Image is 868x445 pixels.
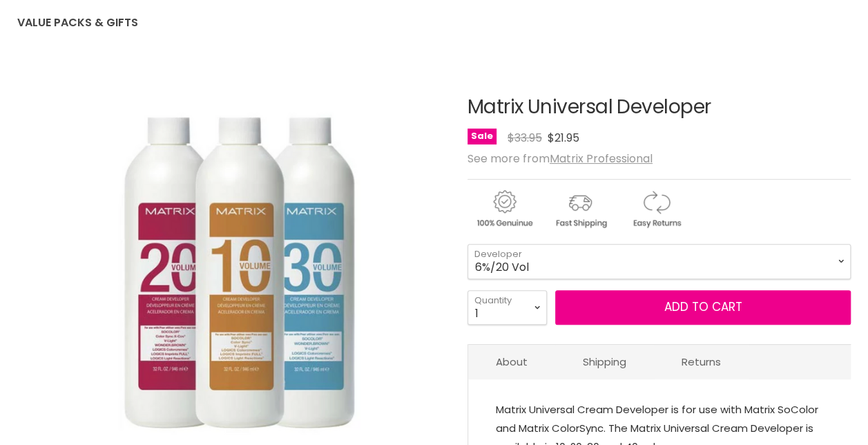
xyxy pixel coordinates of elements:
span: $21.95 [548,130,579,146]
img: returns.gif [619,188,693,230]
img: shipping.gif [543,188,617,230]
span: Sale [467,129,496,144]
img: genuine.gif [467,188,541,230]
span: See more from [467,151,653,167]
span: $33.95 [508,130,542,146]
span: Add to cart [664,299,742,315]
a: Returns [654,345,749,379]
a: Shipping [555,345,654,379]
a: Matrix Professional [550,151,653,167]
a: Value Packs & Gifts [7,8,148,37]
h1: Matrix Universal Developer [467,97,851,118]
button: Add to cart [555,290,851,325]
select: Quantity [467,290,547,325]
a: About [468,345,555,379]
